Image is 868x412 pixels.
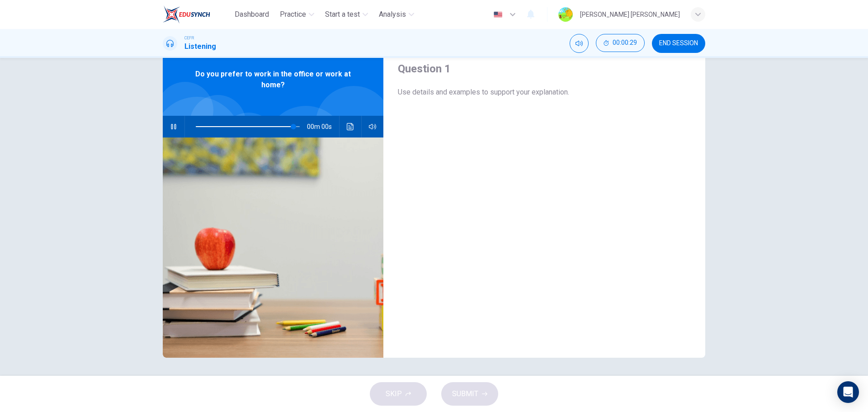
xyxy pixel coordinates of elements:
[596,34,645,53] div: Hide
[231,6,273,23] button: Dashboard
[570,34,589,53] div: Mute
[163,137,383,358] img: Do you prefer to work in the office or work at home?
[343,116,358,137] button: Click to see the audio transcription
[235,9,269,20] span: Dashboard
[184,41,216,52] h1: Listening
[558,7,573,22] img: Profile picture
[652,34,705,53] button: END SESSION
[321,6,372,23] button: Start a test
[837,381,859,403] div: Open Intercom Messenger
[398,62,691,76] h4: Question 1
[163,5,231,24] a: EduSynch logo
[192,69,354,90] span: Do you prefer to work in the office or work at home?
[613,39,637,47] span: 00:00:29
[163,5,210,24] img: EduSynch logo
[398,87,691,98] span: Use details and examples to support your explanation.
[276,6,318,23] button: Practice
[492,11,504,18] img: en
[659,40,698,47] span: END SESSION
[379,9,406,20] span: Analysis
[280,9,306,20] span: Practice
[580,9,680,20] div: [PERSON_NAME] [PERSON_NAME]
[184,35,194,41] span: CEFR
[325,9,360,20] span: Start a test
[307,116,339,137] span: 00m 00s
[596,34,645,52] button: 00:00:29
[375,6,418,23] button: Analysis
